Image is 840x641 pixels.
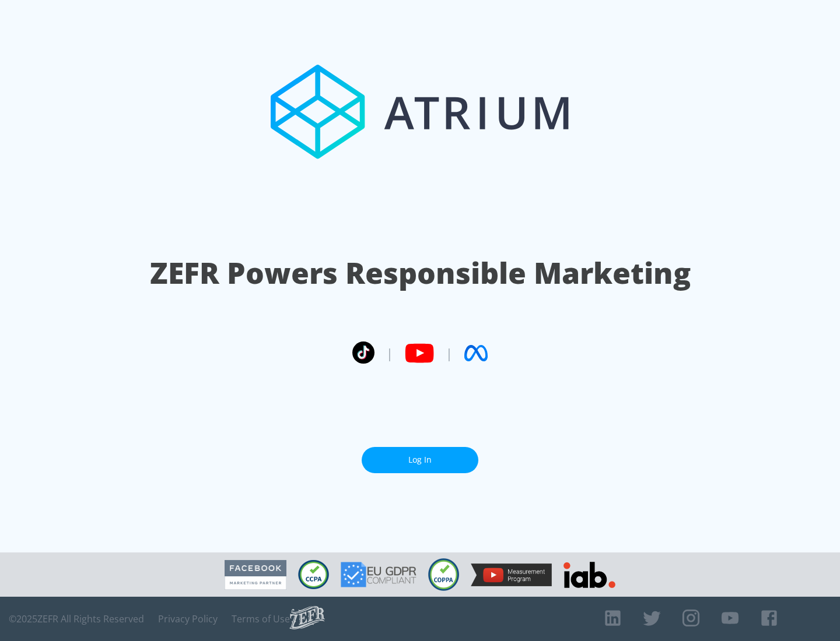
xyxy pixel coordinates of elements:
span: © 2025 ZEFR All Rights Reserved [9,613,144,625]
span: | [386,344,393,362]
h1: ZEFR Powers Responsible Marketing [150,253,691,293]
img: GDPR Compliant [341,562,416,587]
a: Privacy Policy [158,613,218,625]
img: Facebook Marketing Partner [225,560,286,590]
img: CCPA Compliant [298,560,329,589]
span: | [446,344,453,362]
img: COPPA Compliant [428,558,459,591]
img: IAB [563,562,615,588]
img: YouTube Measurement Program [471,563,552,586]
a: Terms of Use [232,613,290,625]
a: Log In [362,447,478,473]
